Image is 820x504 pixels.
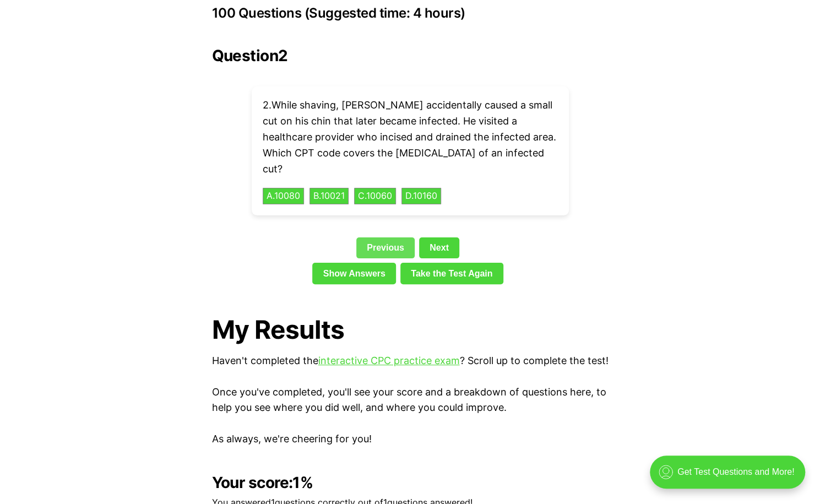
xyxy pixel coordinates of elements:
p: As always, we're cheering for you! [212,431,609,447]
p: 2 . While shaving, [PERSON_NAME] accidentally caused a small cut on his chin that later became in... [263,97,558,177]
button: A.10080 [263,188,304,204]
h2: Your score: [212,474,609,491]
h3: 100 Questions (Suggested time: 4 hours) [212,6,609,21]
b: 1 % [292,473,313,492]
a: Take the Test Again [400,263,503,284]
button: B.10021 [309,188,349,204]
p: Haven't completed the ? Scroll up to complete the test! [212,353,609,369]
a: Previous [356,237,415,258]
button: D.10160 [401,188,441,204]
a: Show Answers [312,263,396,284]
p: Once you've completed, you'll see your score and a breakdown of questions here, to help you see w... [212,384,609,416]
iframe: portal-trigger [640,450,820,504]
h1: My Results [212,315,609,344]
button: C.10060 [354,188,396,204]
h2: Question 2 [212,47,609,64]
a: Next [419,237,459,258]
a: interactive CPC practice exam [318,355,460,366]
